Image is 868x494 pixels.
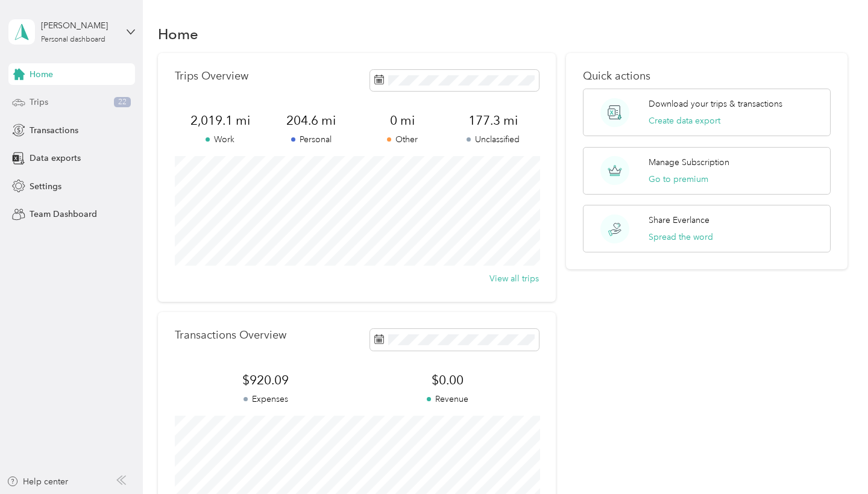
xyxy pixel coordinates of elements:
p: Personal [266,133,357,146]
p: Share Everlance [649,214,709,227]
div: Personal dashboard [41,36,105,43]
span: 22 [114,97,131,108]
p: Unclassified [448,133,539,146]
span: 177.3 mi [448,112,539,129]
span: $0.00 [357,372,539,389]
button: Create data export [649,114,720,127]
span: Team Dashboard [30,208,97,220]
iframe: Everlance-gr Chat Button Frame [800,427,868,494]
span: Settings [30,180,61,193]
button: Go to premium [649,173,708,186]
p: Download your trips & transactions [649,98,782,110]
div: [PERSON_NAME] [41,19,116,32]
p: Transactions Overview [175,329,286,342]
p: Quick actions [583,70,830,83]
span: Trips [30,96,48,108]
span: Data exports [30,152,81,164]
p: Other [357,133,448,146]
span: 0 mi [357,112,448,129]
span: $920.09 [175,372,357,389]
p: Manage Subscription [649,156,729,169]
button: Help center [7,475,68,488]
span: 204.6 mi [266,112,357,129]
button: Spread the word [649,231,713,243]
h1: Home [158,28,198,40]
span: Transactions [30,124,78,137]
p: Expenses [175,393,357,405]
span: Home [30,68,53,81]
p: Revenue [357,393,539,405]
p: Trips Overview [175,70,248,83]
button: View all trips [489,272,539,285]
span: 2,019.1 mi [175,112,266,129]
p: Work [175,133,266,146]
